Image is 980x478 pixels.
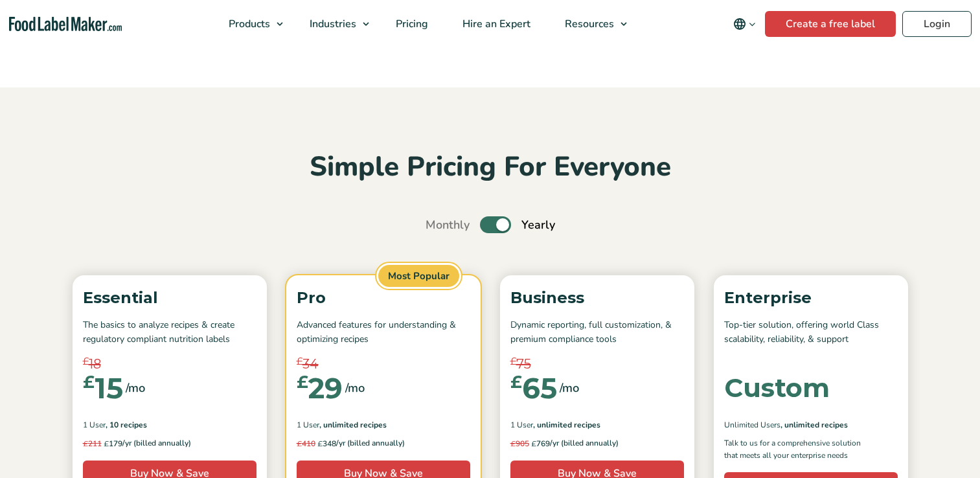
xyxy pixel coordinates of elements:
del: 410 [297,438,315,449]
span: Yearly [521,216,555,234]
span: , Unlimited Recipes [319,419,387,431]
span: £ [83,438,88,448]
p: Business [510,286,684,310]
p: Enterprise [724,286,898,310]
span: £ [531,438,536,448]
p: The basics to analyze recipes & create regulatory compliant nutrition labels [83,318,256,347]
span: £ [510,374,522,391]
span: 1 User [83,419,106,431]
span: 348 [297,437,336,450]
span: Most Popular [376,263,461,290]
span: Pricing [392,17,429,31]
span: £ [297,374,308,391]
a: Login [902,11,972,37]
span: £ [317,438,323,448]
span: /yr (billed annually) [550,437,619,450]
p: Essential [83,286,256,310]
div: 65 [510,374,557,402]
h2: Simple Pricing For Everyone [66,150,915,185]
div: 15 [83,374,123,402]
span: Monthly [426,216,470,234]
p: Top-tier solution, offering world Class scalability, reliability, & support [724,318,898,347]
span: £ [510,354,516,369]
span: 179 [83,437,122,450]
p: Talk to us for a comprehensive solution that meets all your enterprise needs [724,437,873,462]
p: Pro [297,286,470,310]
span: Unlimited Users [724,419,781,431]
span: 1 User [297,419,319,431]
span: £ [510,438,516,448]
label: Toggle [480,216,511,233]
span: , 10 Recipes [106,419,147,431]
span: 18 [89,354,101,374]
span: 1 User [510,419,533,431]
button: Change language [724,11,765,37]
a: Food Label Maker homepage [9,17,122,32]
span: 769 [510,437,550,450]
span: Industries [306,17,358,31]
span: Resources [561,17,615,31]
span: Products [225,17,271,31]
span: Hire an Expert [459,17,532,31]
span: , Unlimited Recipes [781,419,848,431]
span: £ [297,438,302,448]
div: 29 [297,374,343,402]
span: £ [83,374,95,391]
del: 905 [510,438,529,449]
span: £ [297,354,302,369]
span: , Unlimited Recipes [533,419,600,431]
div: Custom [724,375,830,401]
a: Create a free label [765,11,896,37]
span: /mo [126,379,145,397]
del: 211 [83,438,102,449]
span: /mo [345,379,365,397]
span: /yr (billed annually) [122,437,191,450]
span: 75 [516,354,531,374]
span: 34 [302,354,319,374]
p: Advanced features for understanding & optimizing recipes [297,318,470,347]
span: /yr (billed annually) [336,437,405,450]
span: £ [104,438,109,448]
span: £ [83,354,89,369]
p: Dynamic reporting, full customization, & premium compliance tools [510,318,684,347]
span: /mo [560,379,579,397]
